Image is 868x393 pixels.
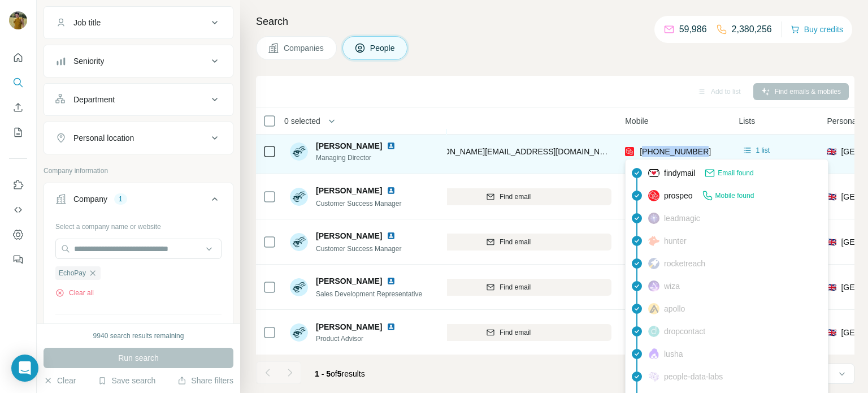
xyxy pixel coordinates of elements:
img: Avatar [290,323,308,342]
span: [PERSON_NAME] [316,275,382,287]
button: Use Surfe on LinkedIn [9,175,27,195]
span: Find email [500,327,531,338]
span: Find email [500,192,531,202]
span: Customer Success Manager [316,245,401,253]
span: Customer Success Manager [316,200,401,208]
img: Avatar [9,11,27,29]
img: provider rocketreach logo [648,258,659,269]
img: LinkedIn logo [387,277,396,286]
div: 1 [114,194,127,204]
p: 59,986 [679,23,707,36]
img: LinkedIn logo [387,186,396,195]
div: Job title [73,17,101,28]
button: Feedback [9,249,27,270]
img: provider prospeo logo [648,190,659,201]
p: 2,380,256 [732,23,772,36]
button: Enrich CSV [9,97,27,118]
img: Avatar [290,188,308,206]
img: Avatar [290,142,308,161]
div: Seniority [73,55,104,67]
span: results [315,369,365,378]
div: Department [73,94,115,105]
span: Product Advisor [316,334,409,344]
img: provider people-data-labs logo [648,372,659,382]
span: of [331,369,337,378]
span: 5 [337,369,342,378]
span: [PERSON_NAME] [316,140,382,152]
span: wiza [664,280,680,292]
img: provider lusha logo [648,348,659,360]
span: leadmagic [664,213,700,224]
button: My lists [9,122,27,142]
button: Job title [44,9,233,36]
button: Clear [44,375,76,386]
span: Mobile found [715,191,754,201]
img: Avatar [290,278,308,296]
button: Quick start [9,47,27,68]
span: People [370,42,396,54]
span: 🇬🇧 [827,282,836,293]
span: lusha [664,348,683,360]
span: [PERSON_NAME][EMAIL_ADDRESS][DOMAIN_NAME] [420,147,619,156]
button: Find email [405,279,611,296]
h4: Search [256,14,854,29]
span: 🇬🇧 [827,236,836,248]
span: people-data-labs [664,371,723,382]
span: Managing Director [316,153,409,163]
button: Find email [405,234,611,251]
span: 1 list [756,145,770,156]
img: provider prospeo logo [625,146,634,157]
span: Lists [739,115,755,127]
span: [PHONE_NUMBER] [640,147,711,156]
img: LinkedIn logo [387,231,396,240]
span: 🇬🇧 [827,327,836,338]
span: Email found [718,168,753,178]
span: [PERSON_NAME] [316,185,382,196]
div: Personal location [73,132,134,144]
img: provider leadmagic logo [648,213,659,224]
span: prospeo [664,190,693,201]
img: LinkedIn logo [387,141,396,150]
button: Save search [98,375,155,386]
div: 9940 search results remaining [93,331,184,341]
p: Company information [44,166,233,176]
img: Avatar [290,233,308,251]
button: Personal location [44,124,233,152]
span: apollo [664,303,685,314]
span: [PERSON_NAME] [316,321,382,332]
span: Sales Development Representative [316,290,422,298]
span: Mobile [625,115,648,127]
span: 0 selected [284,115,320,127]
button: Department [44,86,233,113]
div: Select a company name or website [55,217,222,232]
span: 🇬🇧 [827,146,836,157]
img: provider findymail logo [648,167,659,179]
button: Company1 [44,185,233,217]
button: Use Surfe API [9,200,27,220]
img: LinkedIn logo [387,322,396,331]
button: Buy credits [791,21,843,37]
button: Find email [405,188,611,205]
span: EchoPay [59,268,86,278]
button: Clear all [55,288,94,298]
span: Companies [284,42,325,54]
img: provider apollo logo [648,303,659,314]
span: 🇬🇧 [827,191,836,202]
div: Open Intercom Messenger [11,355,38,382]
img: provider dropcontact logo [648,326,659,337]
button: Search [9,72,27,93]
span: dropcontact [664,326,705,337]
div: Company [73,193,107,205]
span: Find email [500,282,531,292]
button: Dashboard [9,224,27,245]
img: provider hunter logo [648,236,659,246]
span: 1 - 5 [315,369,331,378]
span: hunter [664,235,687,247]
span: Find email [500,237,531,247]
span: rocketreach [664,258,705,269]
button: Find email [405,324,611,341]
img: provider wiza logo [648,280,659,292]
button: Seniority [44,47,233,75]
span: [PERSON_NAME] [316,230,382,241]
span: findymail [664,167,695,179]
